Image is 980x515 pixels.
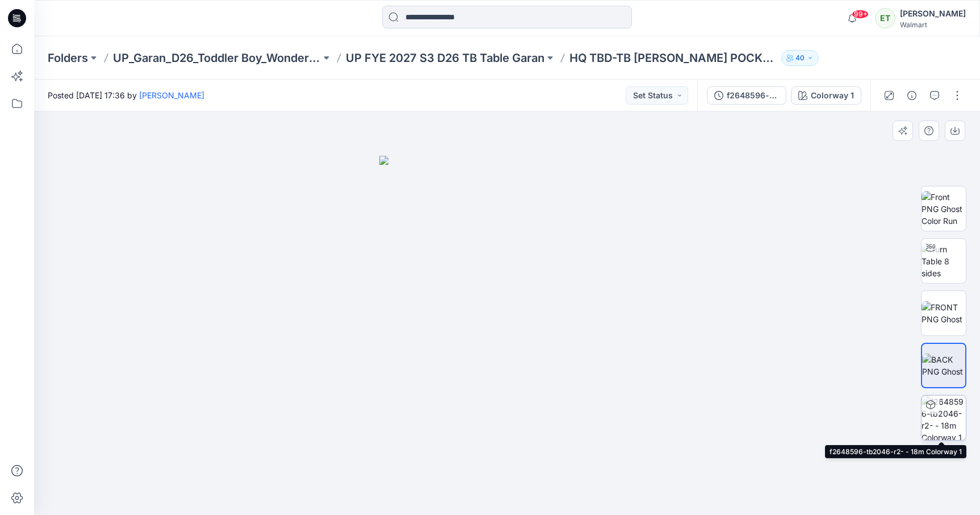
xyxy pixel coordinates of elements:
[569,50,777,66] p: HQ TBD-TB [PERSON_NAME] POCKET TEE
[139,90,204,100] a: [PERSON_NAME]
[922,191,966,227] img: Front PNG Ghost Color Run
[791,86,861,105] button: Colorway 1
[922,396,966,440] img: f2648596-tb2046-r2- - 18m Colorway 1
[811,89,854,102] div: Colorway 1
[903,86,921,105] button: Details
[707,86,786,105] button: f2648596-tb2046-r2- - 18m
[48,50,88,66] a: Folders
[379,156,635,515] img: eyJhbGciOiJIUzI1NiIsImtpZCI6IjAiLCJzbHQiOiJzZXMiLCJ0eXAiOiJKV1QifQ.eyJkYXRhIjp7InR5cGUiOiJzdG9yYW...
[922,354,965,377] img: BACK PNG Ghost
[852,10,869,19] span: 99+
[781,50,819,66] button: 40
[900,7,966,20] div: [PERSON_NAME]
[113,50,321,66] a: UP_Garan_D26_Toddler Boy_Wonder_Nation
[346,50,545,66] a: UP FYE 2027 S3 D26 TB Table Garan
[900,20,966,29] div: Walmart
[795,52,805,64] p: 40
[922,301,966,325] img: FRONT PNG Ghost
[727,89,779,102] div: f2648596-tb2046-r2- - 18m
[48,89,204,101] span: Posted [DATE] 17:36 by
[875,8,895,28] div: ET
[922,243,966,279] img: Turn Table 8 sides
